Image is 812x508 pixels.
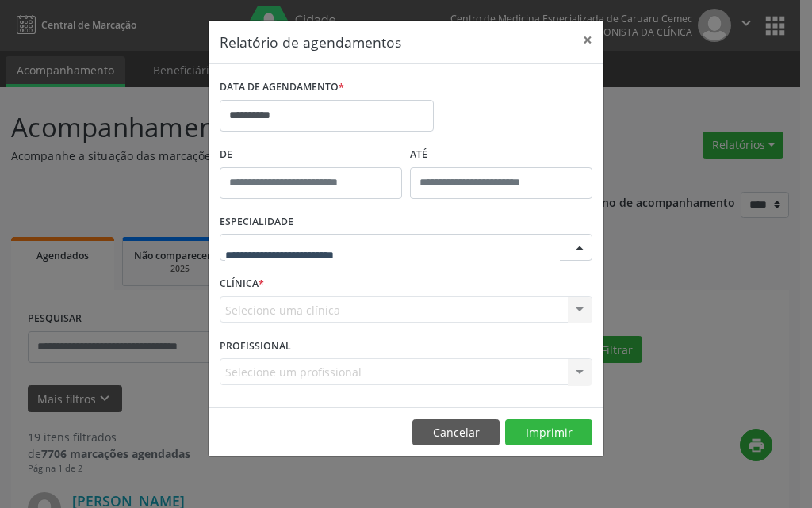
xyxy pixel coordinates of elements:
h5: Relatório de agendamentos [220,32,401,52]
button: Close [572,21,603,59]
label: ATÉ [410,143,592,167]
label: De [220,143,402,167]
label: DATA DE AGENDAMENTO [220,75,344,100]
label: ESPECIALIDADE [220,210,293,235]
